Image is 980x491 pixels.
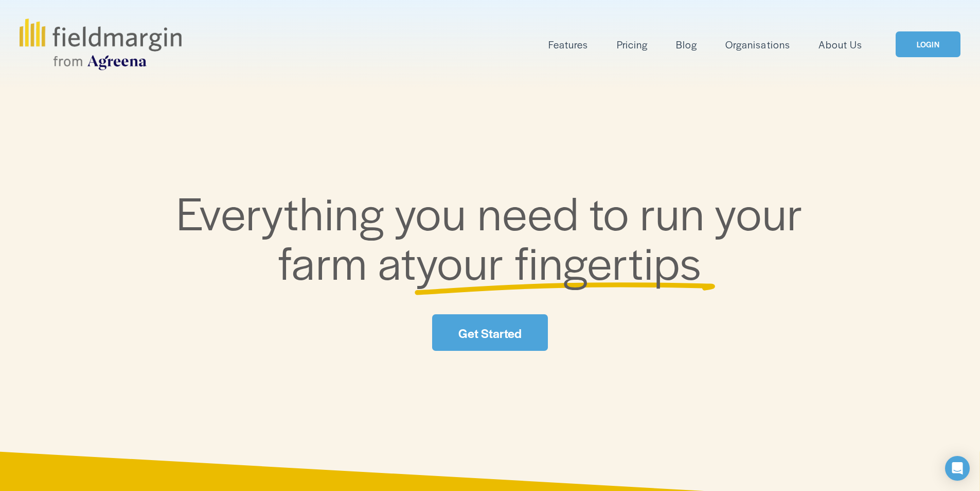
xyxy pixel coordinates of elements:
[416,229,702,293] span: your fingertips
[676,36,697,53] a: Blog
[818,36,862,53] a: About Us
[896,31,960,58] a: LOGIN
[548,36,588,53] a: folder dropdown
[20,19,181,70] img: fieldmargin.com
[725,36,790,53] a: Organisations
[176,179,814,293] span: Everything you need to run your farm at
[548,37,588,52] span: Features
[617,36,648,53] a: Pricing
[432,314,547,351] a: Get Started
[945,456,970,481] div: Open Intercom Messenger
